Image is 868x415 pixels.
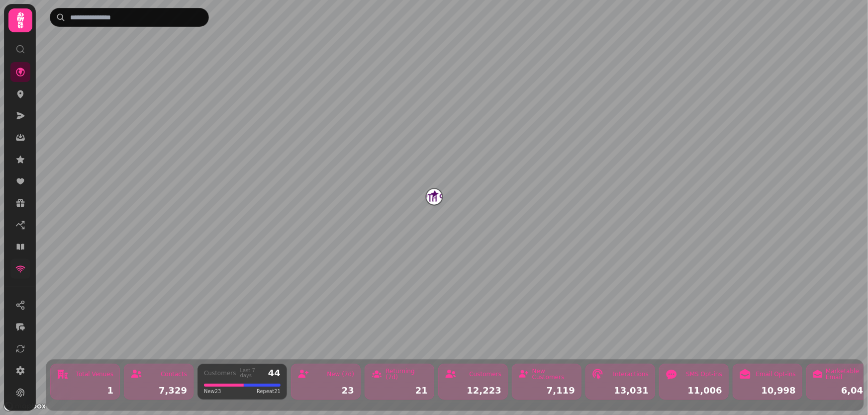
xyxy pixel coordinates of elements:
[327,371,354,377] div: New (7d)
[426,189,442,205] button: North Star
[76,371,113,377] div: Total Venues
[518,386,575,395] div: 7,119
[297,386,354,395] div: 23
[204,388,221,395] span: New 23
[739,386,796,395] div: 10,998
[240,368,264,378] div: Last 7 days
[57,386,113,395] div: 1
[3,401,47,412] a: Mapbox logo
[371,386,428,395] div: 21
[756,371,796,377] div: Email Opt-ins
[666,386,722,395] div: 11,006
[613,371,649,377] div: Interactions
[532,368,575,380] div: New Customers
[130,386,187,395] div: 7,329
[204,370,236,376] div: Customers
[469,371,501,377] div: Customers
[161,371,187,377] div: Contacts
[386,368,428,380] div: Returning (7d)
[268,369,281,378] div: 44
[686,371,722,377] div: SMS Opt-ins
[445,386,501,395] div: 12,223
[592,386,649,395] div: 13,031
[426,189,442,208] div: Map marker
[257,388,281,395] span: Repeat 21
